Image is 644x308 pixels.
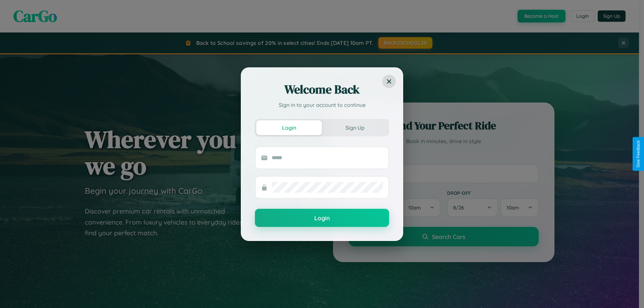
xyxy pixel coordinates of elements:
[256,120,322,135] button: Login
[255,209,389,227] button: Login
[255,81,389,98] h2: Welcome Back
[255,101,389,109] p: Sign in to your account to continue
[322,120,388,135] button: Sign Up
[636,140,641,168] div: Give Feedback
